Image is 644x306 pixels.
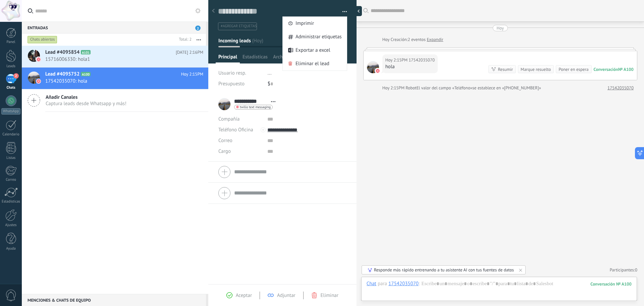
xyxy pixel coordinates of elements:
div: WhatsApp [1,108,20,115]
img: twilio.message.svg [375,69,380,73]
img: twilio.message.svg [36,57,41,62]
span: Estadísticas [243,54,268,63]
div: Listas [1,156,21,160]
div: Ayuda [1,247,21,251]
div: Poner en espera [558,66,588,73]
span: Eliminar [321,292,338,299]
span: 15716006330: hola1 [45,56,191,62]
span: : [419,280,420,287]
span: Teléfono Oficina [218,127,253,133]
span: se establece en «[PHONE_NUMBER]» [472,85,541,91]
span: Eliminar el lead [296,57,329,71]
button: Más [192,34,206,46]
div: Panel [1,40,21,44]
a: Participantes:0 [610,267,637,273]
span: A100 [81,72,91,76]
button: Correo [218,135,232,146]
div: Ocultar [352,6,362,16]
div: Menciones & Chats de equipo [22,294,206,306]
div: Leads [1,64,21,69]
div: Calendario [1,132,21,137]
span: El valor del campo «Teléfono» [417,85,473,91]
div: Usuario resp. [218,68,263,79]
span: 2 eventos [408,36,425,43]
span: #agregar etiquetas [221,24,257,29]
span: twilio text messaging [240,105,271,109]
div: 17542035070 [388,280,419,287]
div: Cargo [218,146,262,157]
a: Lead #4095752 A100 Hoy 2:15PM 17542035070: hola [22,68,208,89]
span: Correo [218,137,232,144]
a: Expandir [427,36,443,43]
div: Resumir [498,66,513,73]
div: Compañía [218,114,262,125]
div: Estadísticas [1,200,21,204]
div: Entradas [22,21,206,34]
a: Lead #4095854 A101 [DATE] 2:16PM 15716006330: hola1 [22,46,208,67]
span: Lead #4095854 [45,49,79,56]
span: Administrar etiquetas [296,30,342,44]
button: Teléfono Oficina [218,125,253,135]
span: A101 [81,50,91,54]
span: Usuario resp. [218,70,246,76]
span: Añadir Canales [46,94,126,100]
span: 17542035070: hola [45,78,191,84]
div: Marque resuelto [521,66,551,73]
span: 17542035070 [367,61,379,73]
span: 17542035070 [409,57,435,63]
div: Hoy [382,36,391,43]
div: Creación: [382,36,443,43]
span: 2 [195,26,201,31]
div: Hoy 2:15PM [385,57,409,63]
span: Lead #4095752 [45,71,79,78]
div: Chats abiertos [28,36,57,44]
div: 100 [590,281,632,287]
img: twilio.message.svg [36,79,41,84]
span: Robot [406,85,416,91]
div: hola [385,63,435,70]
span: 2 [13,73,19,79]
span: 0 [635,267,637,273]
div: Ajustes [1,223,21,227]
div: Hoy 2:15PM [382,85,406,91]
span: [DATE] 2:16PM [176,49,203,56]
span: Captura leads desde Whatsapp y más! [46,100,126,107]
div: № A100 [618,67,634,72]
span: para [378,280,387,287]
div: Responde más rápido entrenando a tu asistente AI con tus fuentes de datos [374,267,514,273]
span: Presupuesto [218,81,245,87]
span: Principal [218,54,237,63]
div: Hoy [497,25,504,31]
span: ... [268,70,272,76]
div: Presupuesto [218,79,263,89]
div: Correo [1,178,21,182]
div: Total: 2 [176,36,192,43]
div: Conversación [594,67,618,72]
span: Archivos [273,54,291,63]
span: Imprimir [296,17,314,30]
span: Aceptar [236,292,252,299]
span: Exportar a excel [296,44,330,57]
a: Exportar a excel [283,44,347,57]
span: Hoy 2:15PM [181,71,203,78]
a: 17542035070 [607,85,634,91]
div: Chats [1,86,21,90]
span: Adjuntar [277,292,296,299]
span: Cargo [218,149,231,154]
div: $ [268,79,347,89]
